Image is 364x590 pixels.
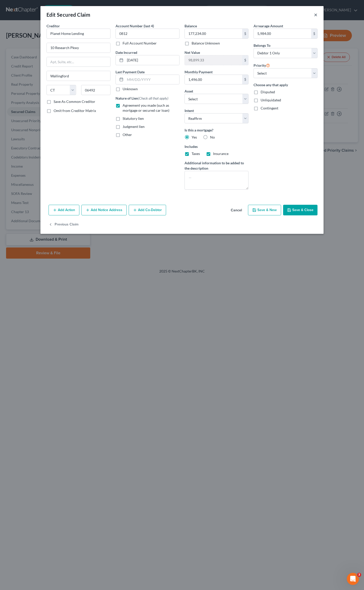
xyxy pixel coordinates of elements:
span: Unliquidated [261,98,281,102]
label: Nature of Lien [116,96,168,101]
input: 0.00 [254,29,311,38]
button: Add Action [49,205,79,215]
span: Agreement you made (such as mortgage or secured car loan) [123,103,169,112]
div: Edit Secured Claim [47,11,90,18]
label: Save As Common Creditor [54,99,95,104]
span: Contingent [261,106,278,110]
span: No [210,135,215,139]
label: Choose any that apply [254,82,317,87]
label: Is this a mortgage? [185,127,248,133]
input: Enter zip... [81,85,111,95]
div: $ [242,75,248,84]
span: Statutory lien [123,116,144,121]
label: Last Payment Date [116,69,145,75]
button: Previous Claim [49,219,79,230]
input: Apt, Suite, etc... [47,57,110,67]
input: 0.00 [185,75,242,84]
span: Yes [192,135,197,139]
button: Cancel [227,205,246,215]
label: Account Number (last 4) [116,23,154,29]
span: Judgment lien [123,124,145,129]
span: Belongs To [254,43,270,48]
input: XXXX [116,29,179,39]
span: Asset [185,89,193,93]
label: Priority [254,62,270,68]
input: 0.00 [185,55,242,65]
input: Search creditor by name... [47,29,110,39]
span: Omit from Creditor Matrix [54,108,96,113]
div: $ [311,29,317,38]
label: Intent [185,108,194,113]
button: Save & Close [283,205,317,215]
button: Add Co-Debtor [129,205,166,215]
label: Includes [185,144,248,149]
input: 0.00 [185,29,242,38]
div: $ [242,55,248,65]
span: Insurance [213,151,229,156]
button: × [314,12,317,18]
span: 3 [357,573,361,577]
label: Monthly Payment [185,69,213,75]
input: MM/DD/YYYY [125,55,179,65]
button: Add Notice Address [81,205,127,215]
label: Balance Unknown [192,41,220,46]
input: Enter city... [47,71,110,81]
div: $ [242,29,248,38]
label: Additional information to be added to the description [185,160,248,171]
label: Date Incurred [116,50,137,55]
label: Net Value [185,50,200,55]
span: Other [123,132,132,137]
button: Save & New [248,205,281,215]
label: Full Account Number [123,41,157,46]
span: Disputed [261,90,275,94]
label: Arrearage Amount [254,23,283,29]
span: Creditor [47,24,60,28]
input: MM/DD/YYYY [125,75,179,84]
span: (Check all that apply) [138,96,168,100]
label: Balance [185,23,197,29]
span: Taxes [192,151,200,156]
input: Enter address... [47,43,110,53]
iframe: Intercom live chat [347,573,359,585]
label: Unknown [123,86,138,92]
